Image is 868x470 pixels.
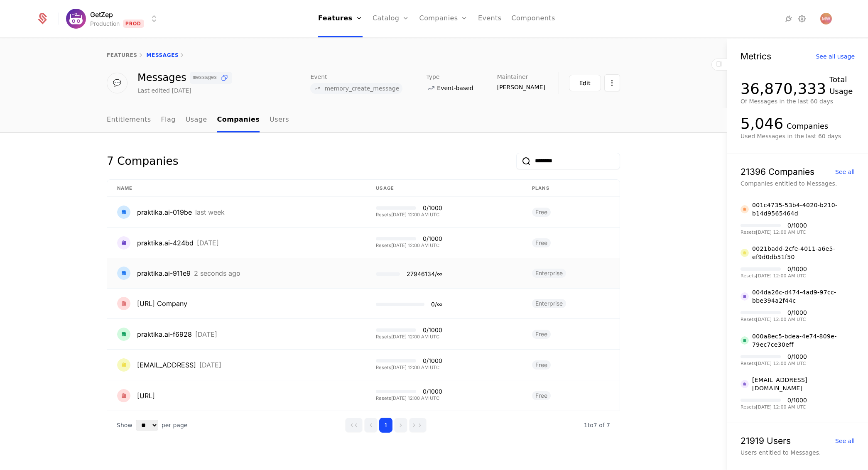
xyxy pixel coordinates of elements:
[740,405,807,409] div: Resets [DATE] 12:00 AM UTC
[532,238,551,247] span: Free
[423,327,442,333] div: 0 / 1000
[740,249,749,257] img: 0021badd-2cfe-4011-a6e5-ef9d0db51f50
[740,361,807,366] div: Resets [DATE] 12:00 AM UTC
[829,74,855,97] div: Total Usage
[117,328,130,341] img: praktika.ai-f6928
[787,120,828,132] div: Companies
[816,54,855,59] div: See all usage
[740,380,749,388] img: 000td000@gmail.com
[199,362,221,368] div: [DATE]
[423,205,442,211] div: 0 / 1000
[787,310,807,316] div: 0 / 1000
[376,213,442,217] div: Resets [DATE] 12:00 AM UTC
[117,297,130,310] img: Praktika.ai Company
[137,238,194,248] div: praktika.ai-424bd
[117,421,132,429] span: Show
[117,389,130,402] img: Praktika.ai
[345,418,427,433] div: Page navigation
[522,180,620,197] th: Plans
[787,397,807,403] div: 0 / 1000
[162,421,188,429] span: per page
[137,360,196,370] div: [EMAIL_ADDRESS]
[752,376,855,392] div: [EMAIL_ADDRESS][DOMAIN_NAME]
[532,208,551,217] span: Free
[161,108,176,132] a: Flag
[797,14,807,24] a: Settings
[197,240,219,246] div: [DATE]
[752,288,855,305] div: 004da26c-d474-4ad9-97cc-bbe394a2f44c
[117,206,130,219] img: praktika.ai-019be
[740,115,783,132] div: 5,046
[137,268,191,278] div: praktika.ai-911e9
[107,108,151,132] a: Entitlements
[217,108,260,132] a: Companies
[379,418,392,433] button: Go to page 1
[740,167,814,176] div: 21396 Companies
[584,422,606,428] span: 1 to 7 of
[117,358,130,372] img: kirill.ilichev@praktika.ai
[752,245,855,261] div: 0021badd-2cfe-4011-a6e5-ef9d0db51f50
[740,81,826,97] div: 36,870,333
[752,332,855,349] div: 000a8ec5-bdea-4e74-809e-79ec7ce30eff
[787,354,807,360] div: 0 / 1000
[107,73,128,93] div: 💬
[137,207,192,217] div: praktika.ai-019be
[437,84,473,92] span: Event-based
[784,14,794,24] a: Integrations
[376,396,442,401] div: Resets [DATE] 12:00 AM UTC
[137,72,232,84] div: Messages
[194,270,240,277] div: 2 seconds ago
[835,169,855,175] div: See all
[409,418,427,433] button: Go to last page
[136,420,158,431] select: Select page size
[740,132,855,140] div: Used Messages in the last 60 days
[107,108,289,132] ul: Choose Sub Page
[820,13,832,24] img: Matt Wood
[740,436,791,445] div: 21919 Users
[107,108,620,132] nav: Main
[66,9,86,29] img: GetZep
[752,201,855,218] div: 001c4735-53b4-4020-b210-b14d9565464d
[137,329,192,339] div: praktika.ai-f6928
[532,391,551,400] span: Free
[423,236,442,242] div: 0 / 1000
[820,13,832,24] button: Open user button
[117,236,130,250] img: praktika.ai-424bd
[604,74,620,91] button: Select action
[423,358,442,364] div: 0 / 1000
[740,292,749,301] img: 004da26c-d474-4ad9-97cc-bbe394a2f44c
[137,391,155,401] div: [URL]
[532,299,566,308] span: Enterprise
[740,52,771,61] div: Metrics
[787,266,807,272] div: 0 / 1000
[740,179,855,188] div: Companies entitled to Messages.
[497,83,545,91] span: [PERSON_NAME]
[426,74,439,80] span: Type
[740,317,807,322] div: Resets [DATE] 12:00 AM UTC
[787,223,807,228] div: 0 / 1000
[137,299,187,308] div: [URL] Company
[740,336,749,345] img: 000a8ec5-bdea-4e74-809e-79ec7ce30eff
[117,267,130,280] img: praktika.ai-911e9
[364,418,378,433] button: Go to previous page
[431,301,442,307] div: 0 / ∞
[107,411,620,439] div: Table pagination
[584,422,610,428] span: 7
[324,86,399,91] span: memory_create_message
[195,331,217,338] div: [DATE]
[532,269,566,278] span: Enterprise
[107,153,178,169] div: 7 Companies
[107,52,137,58] a: features
[394,418,407,433] button: Go to next page
[107,180,366,197] th: Name
[123,20,144,28] span: Prod
[532,360,551,370] span: Free
[835,438,855,444] div: See all
[376,335,442,339] div: Resets [DATE] 12:00 AM UTC
[90,20,120,28] div: Production
[376,243,442,248] div: Resets [DATE] 12:00 AM UTC
[345,418,363,433] button: Go to first page
[90,10,113,20] span: GetZep
[740,97,855,105] div: Of Messages in the last 60 days
[740,448,855,457] div: Users entitled to Messages.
